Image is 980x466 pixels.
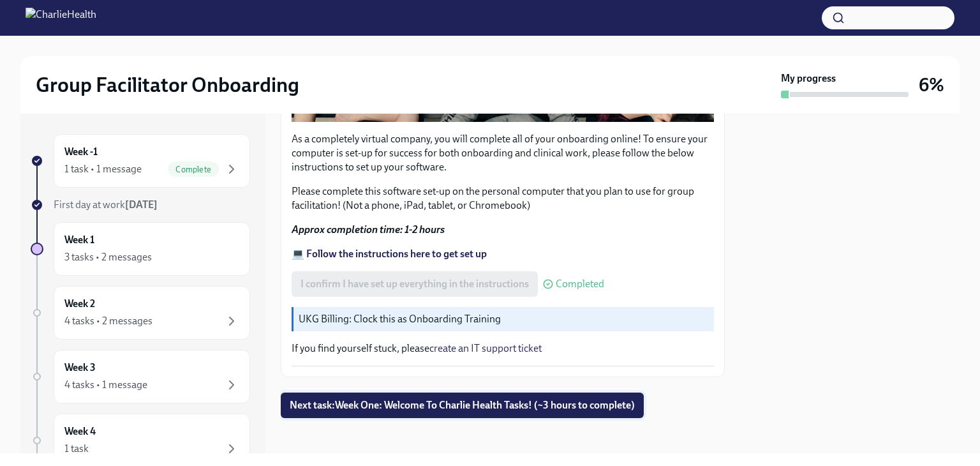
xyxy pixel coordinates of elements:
[64,145,98,159] h6: Week -1
[31,222,250,276] a: Week 13 tasks • 2 messages
[429,342,542,354] a: create an IT support ticket
[292,184,714,213] p: Please complete this software set-up on the personal computer that you plan to use for group faci...
[54,199,158,211] span: First day at work
[31,286,250,340] a: Week 24 tasks • 2 messages
[781,71,836,86] strong: My progress
[31,350,250,403] a: Week 34 tasks • 1 message
[168,165,219,174] span: Complete
[64,233,94,247] h6: Week 1
[919,73,944,96] h3: 6%
[64,162,142,176] div: 1 task • 1 message
[64,425,96,439] h6: Week 4
[31,198,250,212] a: First day at work[DATE]
[281,393,644,418] button: Next task:Week One: Welcome To Charlie Health Tasks! (~3 hours to complete)
[292,223,445,236] strong: Approx completion time: 1-2 hours
[292,132,714,174] p: As a completely virtual company, you will complete all of your onboarding online! To ensure your ...
[292,248,487,260] a: 💻 Follow the instructions here to get set up
[64,361,96,375] h6: Week 3
[290,399,635,412] span: Next task : Week One: Welcome To Charlie Health Tasks! (~3 hours to complete)
[556,279,604,289] span: Completed
[64,314,152,328] div: 4 tasks • 2 messages
[299,312,709,326] p: UKG Billing: Clock this as Onboarding Training
[36,72,299,98] h2: Group Facilitator Onboarding
[64,378,147,392] div: 4 tasks • 1 message
[26,8,96,28] img: CharlieHealth
[64,297,95,311] h6: Week 2
[64,250,152,264] div: 3 tasks • 2 messages
[292,342,714,356] p: If you find yourself stuck, please
[64,442,89,456] div: 1 task
[125,199,158,211] strong: [DATE]
[31,134,250,188] a: Week -11 task • 1 messageComplete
